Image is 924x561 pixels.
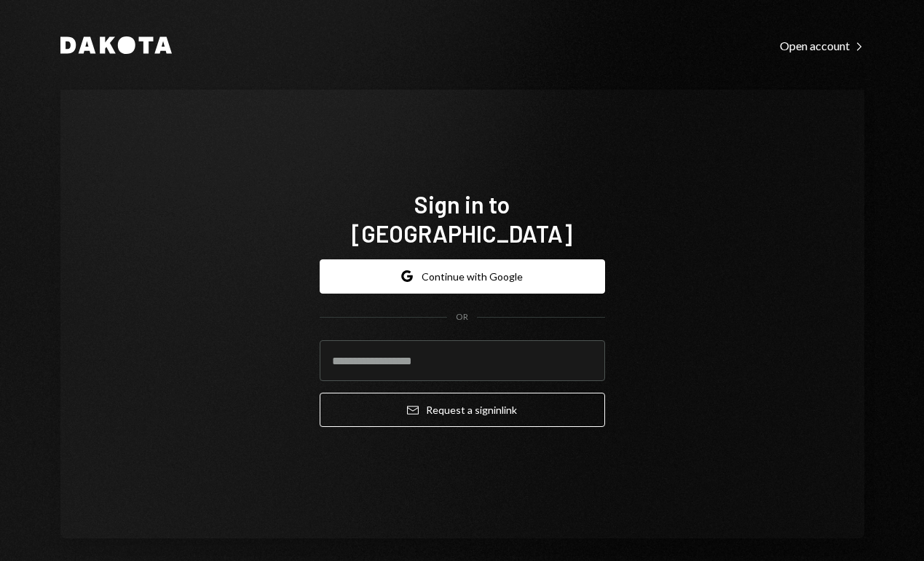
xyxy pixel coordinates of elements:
[320,189,605,248] h1: Sign in to [GEOGRAPHIC_DATA]
[320,393,605,427] button: Request a signinlink
[780,37,864,53] a: Open account
[456,311,468,323] div: OR
[780,39,864,53] div: Open account
[320,259,605,294] button: Continue with Google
